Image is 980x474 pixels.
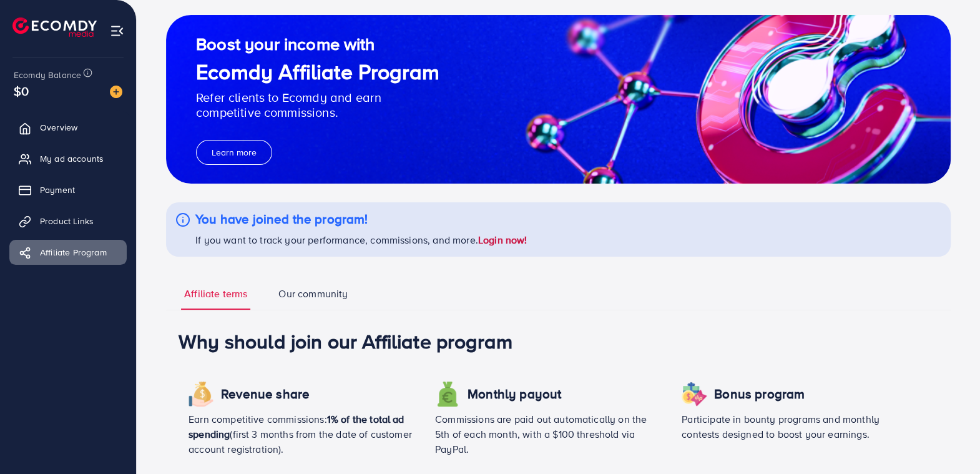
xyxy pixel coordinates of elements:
[927,418,971,465] iframe: Chat
[9,115,127,140] a: Overview
[14,82,29,100] span: $0
[189,412,415,457] p: Earn competitive commissions: (first 3 months from the date of customer account registration).
[179,329,938,353] h1: Why should join our Affiliate program
[189,412,404,441] span: 1% of the total ad spending
[196,90,439,105] p: Refer clients to Ecomdy and earn
[9,146,127,171] a: My ad accounts
[196,59,439,85] h1: Ecomdy Affiliate Program
[166,15,951,184] img: guide
[40,215,94,227] span: Product Links
[9,209,127,234] a: Product Links
[12,17,97,37] img: logo
[435,382,460,407] img: icon revenue share
[195,232,527,247] p: If you want to track your performance, commissions, and more.
[682,412,908,442] p: Participate in bounty programs and monthly contests designed to boost your earnings.
[275,287,351,310] a: Our community
[682,382,707,407] img: icon revenue share
[9,177,127,202] a: Payment
[435,412,662,457] p: Commissions are paid out automatically on the 5th of each month, with a $100 threshold via PayPal.
[14,69,81,81] span: Ecomdy Balance
[714,387,805,402] h4: Bonus program
[40,246,107,259] span: Affiliate Program
[221,387,310,402] h4: Revenue share
[196,34,439,54] h2: Boost your income with
[9,240,127,265] a: Affiliate Program
[195,212,527,227] h4: You have joined the program!
[468,387,561,402] h4: Monthly payout
[110,86,122,98] img: image
[478,233,527,247] a: Login now!
[40,121,77,134] span: Overview
[110,24,124,38] img: menu
[189,382,213,407] img: icon revenue share
[196,140,272,165] button: Learn more
[196,105,439,120] p: competitive commissions.
[40,152,104,165] span: My ad accounts
[181,287,250,310] a: Affiliate terms
[40,184,75,196] span: Payment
